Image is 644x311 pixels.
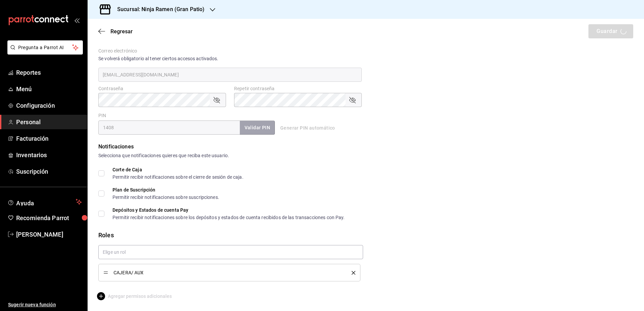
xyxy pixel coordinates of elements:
label: Contraseña [98,86,226,91]
div: Plan de Suscripción [112,187,219,192]
label: Repetir contraseña [234,86,362,91]
span: Recomienda Parrot [16,213,82,222]
div: Depósitos y Estados de cuenta Pay [112,208,345,212]
span: Pregunta a Parrot AI [18,44,72,51]
label: PIN [98,113,106,118]
div: Corte de Caja [112,167,244,172]
div: Se volverá obligatorio al tener ciertos accesos activados. [98,55,362,62]
div: Permitir recibir notificaciones sobre suscripciones. [112,195,219,200]
button: Regresar [98,28,133,35]
span: Configuración [16,101,82,110]
span: Reportes [16,68,82,77]
div: Selecciona que notificaciones quieres que reciba este usuario. [98,152,633,159]
label: Correo electrónico [98,48,362,53]
span: CAJERA/ AUX [114,270,342,275]
span: Ayuda [16,198,73,206]
span: Facturación [16,134,82,143]
span: Sugerir nueva función [8,301,82,308]
span: Personal [16,117,82,127]
div: Permitir recibir notificaciones sobre el cierre de sesión de caja. [112,175,244,179]
span: Inventarios [16,150,82,160]
button: open_drawer_menu [74,18,79,23]
button: Pregunta a Parrot AI [7,40,83,55]
div: Permitir recibir notificaciones sobre los depósitos y estados de cuenta recibidos de las transacc... [112,215,345,220]
input: Elige un rol [98,245,363,259]
span: [PERSON_NAME] [16,230,82,239]
span: Suscripción [16,167,82,176]
h3: Sucursal: Ninja Ramen (Gran Patio) [112,5,204,13]
span: Menú [16,84,82,94]
a: Pregunta a Parrot AI [5,49,83,56]
div: Notificaciones [98,143,633,151]
input: 3 a 6 dígitos [98,120,240,135]
button: delete [347,271,355,275]
span: Regresar [110,28,133,35]
div: Roles [98,231,633,240]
